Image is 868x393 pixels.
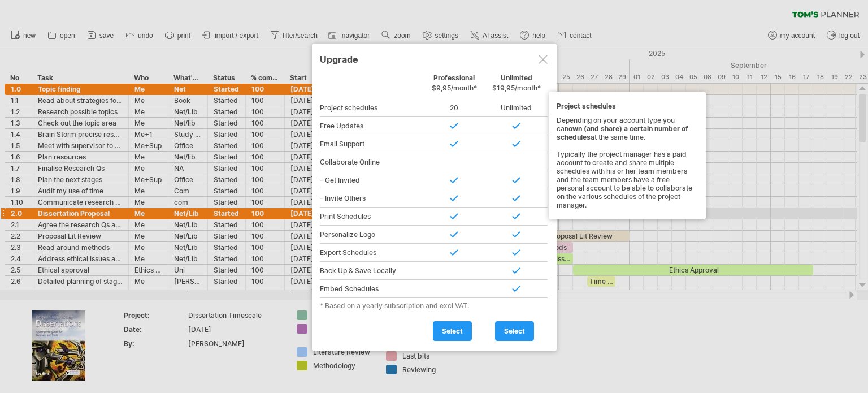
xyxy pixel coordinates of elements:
div: 20 [423,99,485,117]
span: select [442,327,463,335]
div: Embed Schedules [320,280,423,298]
div: Back Up & Save Locally [320,262,423,280]
div: Project schedules [557,102,698,110]
a: select [495,321,534,341]
div: Export Schedules [320,244,423,262]
div: Depending on your account type you can at the same time. Typically the project manager has a paid... [557,102,698,209]
div: Personalize Logo [320,226,423,244]
span: $19,95/month* [492,84,541,92]
div: - Get Invited [320,171,423,189]
div: Print Schedules [320,208,423,226]
div: * Based on a yearly subscription and excl VAT. [320,301,549,310]
div: Unlimited [485,99,548,117]
span: $9,95/month* [432,84,477,92]
a: select [433,321,472,341]
div: Email Support [320,135,423,153]
div: Upgrade [320,49,549,69]
div: Free Updates [320,117,423,135]
div: Unlimited [485,74,548,98]
div: Professional [423,74,485,98]
strong: own (and share) a certain number of schedules [557,124,688,141]
div: Collaborate Online [320,153,423,171]
span: select [504,327,525,335]
div: Project schedules [320,99,423,117]
div: - Invite Others [320,189,423,208]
